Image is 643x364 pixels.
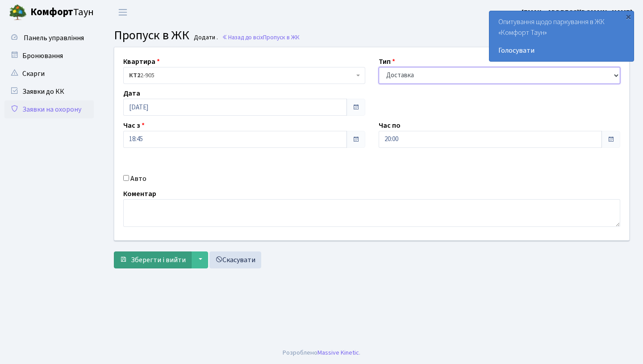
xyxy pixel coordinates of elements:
[123,88,140,99] label: Дата
[129,71,354,80] span: <b>КТ2</b>&nbsp;&nbsp;&nbsp;2-905
[4,65,94,83] a: Скарги
[192,34,218,42] small: Додати .
[9,4,27,21] img: logo.png
[4,83,94,100] a: Заявки до КК
[4,47,94,65] a: Бронювання
[129,71,140,80] b: КТ2
[317,348,359,357] a: Massive Kinetic
[123,67,365,84] span: <b>КТ2</b>&nbsp;&nbsp;&nbsp;2-905
[30,5,73,19] b: Комфорт
[4,29,94,47] a: Панель управління
[131,255,186,265] span: Зберегти і вийти
[624,12,633,21] div: ×
[24,33,84,43] span: Панель управління
[30,5,94,20] span: Таун
[379,56,395,67] label: Тип
[130,173,146,184] label: Авто
[114,26,189,44] span: Пропуск в ЖК
[283,348,360,358] div: Розроблено .
[123,56,160,67] label: Квартира
[114,251,192,268] button: Зберегти і вийти
[112,5,134,20] button: Переключити навігацію
[263,33,300,42] span: Пропуск в ЖК
[222,33,300,42] a: Назад до всіхПропуск в ЖК
[522,7,632,18] a: [EMAIL_ADDRESS][DOMAIN_NAME]
[379,120,401,131] label: Час по
[498,45,625,56] a: Голосувати
[123,120,145,131] label: Час з
[522,8,632,17] b: [EMAIL_ADDRESS][DOMAIN_NAME]
[123,188,156,199] label: Коментар
[4,100,94,118] a: Заявки на охорону
[209,251,261,268] a: Скасувати
[489,11,634,61] div: Опитування щодо паркування в ЖК «Комфорт Таун»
